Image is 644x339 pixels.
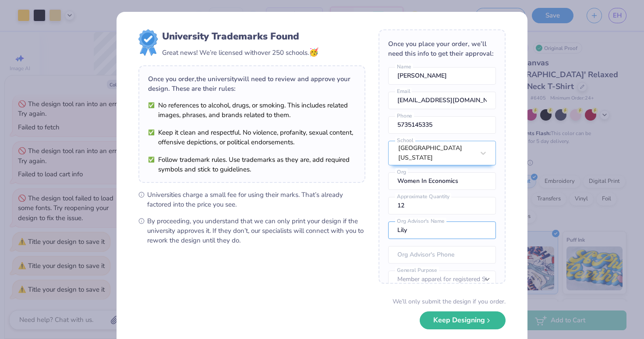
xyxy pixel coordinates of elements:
[388,197,496,214] input: Approximate Quantity
[388,39,496,58] div: Once you place your order, we’ll need this info to get their approval:
[388,67,496,85] input: Name
[388,172,496,190] input: Org
[147,216,365,245] span: By proceeding, you understand that we can only print your design if the university approves it. I...
[138,29,158,56] img: license-marks-badge.png
[148,155,356,174] li: Follow trademark rules. Use trademarks as they are, add required symbols and stick to guidelines.
[162,29,318,43] div: University Trademarks Found
[147,190,365,209] span: Universities charge a small fee for using their marks. That’s already factored into the price you...
[309,47,318,57] span: 🥳
[148,74,356,93] div: Once you order, the university will need to review and approve your design. These are their rules:
[388,221,496,239] input: Org Advisor's Name
[162,46,318,58] div: Great news! We’re licensed with over 250 schools.
[420,311,506,329] button: Keep Designing
[388,246,496,264] input: Org Advisor's Phone
[398,143,474,163] div: [GEOGRAPHIC_DATA][US_STATE]
[393,297,506,306] div: We’ll only submit the design if you order.
[388,116,496,134] input: Phone
[148,128,356,147] li: Keep it clean and respectful. No violence, profanity, sexual content, offensive depictions, or po...
[148,100,356,120] li: No references to alcohol, drugs, or smoking. This includes related images, phrases, and brands re...
[388,92,496,109] input: Email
